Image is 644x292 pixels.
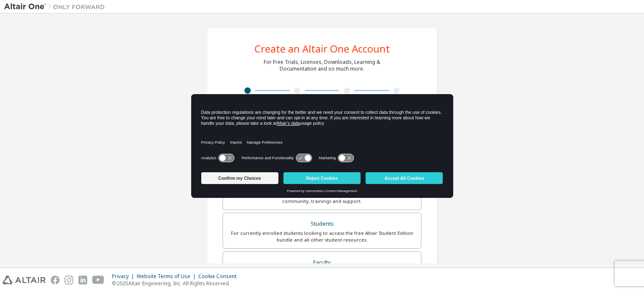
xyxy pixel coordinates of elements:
[198,273,241,280] div: Cookie Consent
[228,257,416,268] div: Faculty
[264,59,380,72] div: For Free Trials, Licenses, Downloads, Learning & Documentation and so much more.
[92,276,104,284] img: youtube.svg
[228,230,416,243] div: For currently enrolled students looking to access the free Altair Student Edition bundle and all ...
[51,276,60,284] img: facebook.svg
[228,218,416,230] div: Students
[254,44,390,54] div: Create an Altair One Account
[65,276,73,284] img: instagram.svg
[137,273,198,280] div: Website Terms of Use
[112,273,137,280] div: Privacy
[4,3,109,11] img: Altair One
[112,280,241,287] p: © 2025 Altair Engineering, Inc. All Rights Reserved.
[3,276,46,284] img: altair_logo.svg
[78,276,87,284] img: linkedin.svg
